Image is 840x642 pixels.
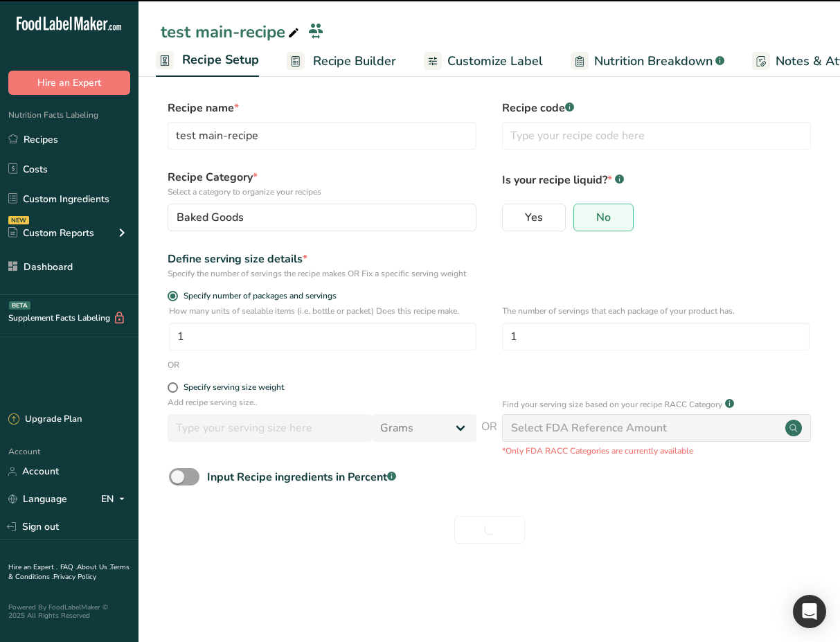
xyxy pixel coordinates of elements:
input: Type your recipe code here [502,122,811,150]
span: Specify number of packages and servings [178,291,337,301]
div: EN [101,491,130,508]
a: Recipe Setup [156,44,259,78]
div: Input Recipe ingredients in Percent [207,469,396,485]
div: Upgrade Plan [8,413,82,427]
a: Hire an Expert . [8,562,57,572]
p: How many units of sealable items (i.e. bottle or packet) Does this recipe make. [169,305,476,317]
span: No [596,211,611,224]
span: Recipe Builder [313,52,396,71]
label: Recipe Category [168,169,476,198]
div: Specify the number of servings the recipe makes OR Fix a specific serving weight [168,267,476,280]
a: Language [8,487,67,511]
p: *Only FDA RACC Categories are currently available [502,445,811,457]
button: Hire an Expert [8,71,130,95]
div: Open Intercom Messenger [793,595,826,628]
p: Select a category to organize your recipes [168,186,476,198]
span: Nutrition Breakdown [594,52,713,71]
button: Baked Goods [168,204,476,231]
div: test main-recipe [161,19,302,44]
a: Terms & Conditions . [8,562,129,582]
a: FAQ . [60,562,77,572]
span: Recipe Setup [182,51,259,69]
div: BETA [9,301,30,310]
div: Specify serving size weight [184,382,284,393]
div: NEW [8,216,29,224]
div: Powered By FoodLabelMaker © 2025 All Rights Reserved [8,603,130,620]
a: Nutrition Breakdown [571,46,724,77]
p: Add recipe serving size.. [168,396,476,409]
a: Customize Label [424,46,543,77]
p: Find your serving size based on your recipe RACC Category [502,398,722,411]
div: Custom Reports [8,226,94,240]
div: Select FDA Reference Amount [511,420,667,436]
span: Yes [525,211,543,224]
a: Recipe Builder [287,46,396,77]
input: Type your serving size here [168,414,372,442]
div: OR [168,359,179,371]
input: Type your recipe name here [168,122,476,150]
span: Customize Label [447,52,543,71]
label: Recipe code [502,100,811,116]
span: OR [481,418,497,457]
p: The number of servings that each package of your product has. [502,305,810,317]
p: Is your recipe liquid? [502,169,811,188]
a: About Us . [77,562,110,572]
div: Define serving size details [168,251,476,267]
label: Recipe name [168,100,476,116]
a: Privacy Policy [53,572,96,582]
span: Baked Goods [177,209,244,226]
